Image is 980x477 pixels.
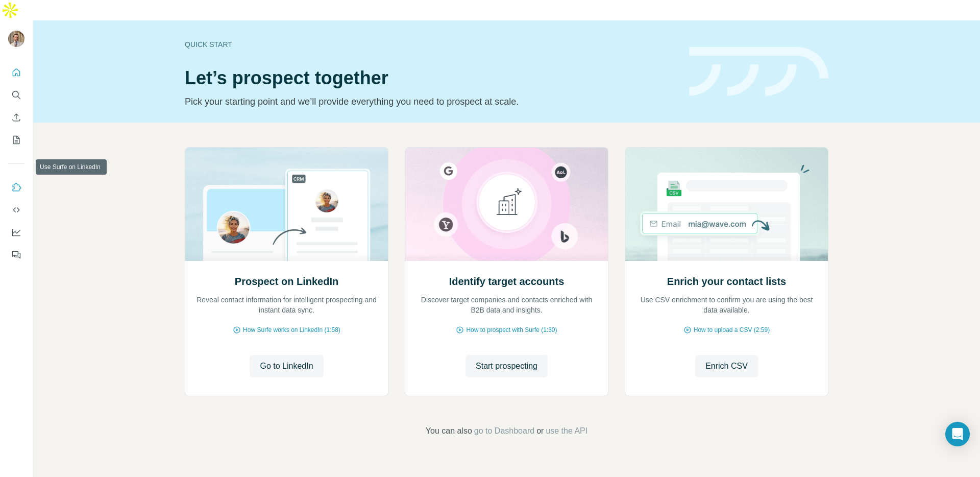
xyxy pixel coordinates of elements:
[185,148,388,261] img: Prospect on LinkedIn
[235,274,338,289] h2: Prospect on LinkedIn
[695,355,758,377] button: Enrich CSV
[8,108,24,127] button: Enrich CSV
[474,425,534,437] button: go to Dashboard
[185,68,677,88] h1: Let’s prospect together
[536,425,544,437] span: or
[945,422,970,446] div: Open Intercom Messenger
[185,94,677,109] p: Pick your starting point and we’ll provide everything you need to prospect at scale.
[250,355,323,377] button: Go to LinkedIn
[426,425,472,437] span: You can also
[8,86,24,104] button: Search
[415,295,598,315] p: Discover target companies and contacts enriched with B2B data and insights.
[466,325,557,335] span: How to prospect with Surfe (1:30)
[546,425,587,437] button: use the API
[8,178,24,197] button: Use Surfe on LinkedIn
[243,325,340,335] span: How Surfe works on LinkedIn (1:58)
[185,39,677,50] div: Quick start
[689,47,828,97] img: banner
[8,223,24,242] button: Dashboard
[8,201,24,219] button: Use Surfe API
[705,360,748,372] span: Enrich CSV
[635,295,818,315] p: Use CSV enrichment to confirm you are using the best data available.
[8,31,24,47] img: Avatar
[8,131,24,149] button: My lists
[465,355,548,377] button: Start prospecting
[405,148,608,261] img: Identify target accounts
[476,360,537,372] span: Start prospecting
[449,274,565,289] h2: Identify target accounts
[625,148,828,261] img: Enrich your contact lists
[694,325,770,335] span: How to upload a CSV (2:59)
[260,360,313,372] span: Go to LinkedIn
[195,295,378,315] p: Reveal contact information for intelligent prospecting and instant data sync.
[8,63,24,82] button: Quick start
[8,246,24,264] button: Feedback
[667,274,786,289] h2: Enrich your contact lists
